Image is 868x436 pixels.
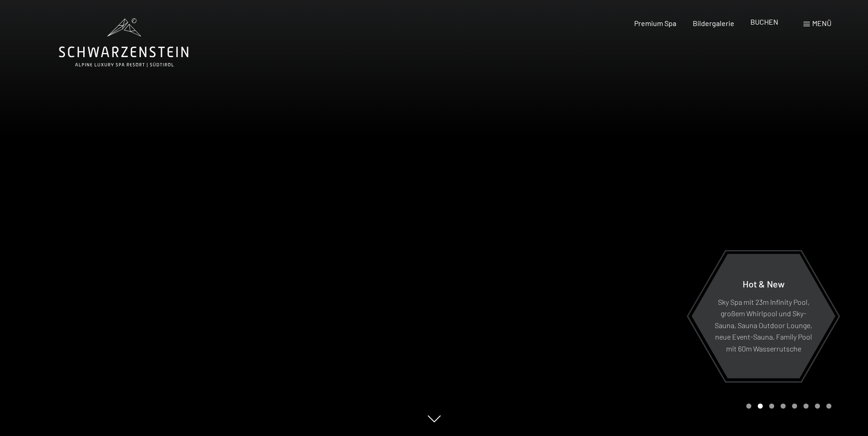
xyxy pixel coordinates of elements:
div: Carousel Page 5 [792,404,797,409]
span: Menü [812,19,831,27]
div: Carousel Page 8 [826,404,831,409]
span: Hot & New [743,278,785,289]
a: BUCHEN [750,17,778,26]
a: Hot & New Sky Spa mit 23m Infinity Pool, großem Whirlpool und Sky-Sauna, Sauna Outdoor Lounge, ne... [691,253,836,379]
div: Carousel Page 4 [781,404,786,409]
div: Carousel Page 6 [803,404,809,409]
div: Carousel Page 7 [815,404,820,409]
div: Carousel Pagination [743,404,831,409]
p: Sky Spa mit 23m Infinity Pool, großem Whirlpool und Sky-Sauna, Sauna Outdoor Lounge, neue Event-S... [714,296,813,354]
div: Carousel Page 3 [769,404,774,409]
a: Premium Spa [634,19,676,27]
div: Carousel Page 2 (Current Slide) [758,404,763,409]
div: Carousel Page 1 [746,404,751,409]
a: Bildergalerie [693,19,734,27]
